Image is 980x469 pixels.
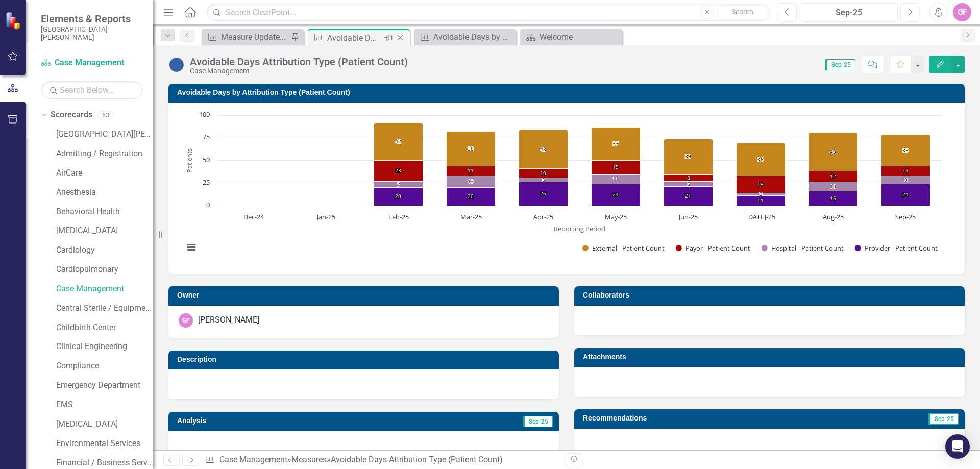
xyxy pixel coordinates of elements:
a: [MEDICAL_DATA] [56,225,153,237]
g: External - Patient Count, bar series 1 of 4 with 10 bars. [254,123,930,176]
path: May-25, 11. Hospital - Patient Count. [592,175,641,184]
path: Jun-25, 21. Provider - Patient Count. [664,187,713,206]
path: Feb-25, 7. Hospital - Patient Count. [374,182,423,188]
text: 38 [468,145,474,152]
a: Scorecards [51,109,92,121]
text: 35 [902,146,909,154]
text: 7 [397,181,400,188]
text: Sep-25 [895,212,916,221]
path: Apr-25, 10. Payor - Patient Count. [519,169,568,178]
path: May-25, 24. Provider - Patient Count. [592,184,641,206]
div: Avoidable Days by Encounter Type [433,31,513,43]
path: May-25, 15. Payor - Patient Count. [592,161,641,175]
text: 5 [542,176,545,183]
div: 53 [97,111,114,119]
text: Jan-25 [316,212,335,221]
text: Aug-25 [823,212,844,221]
text: 50 [203,155,210,164]
div: [PERSON_NAME] [198,314,259,326]
path: Feb-25, 42. External - Patient Count. [374,123,423,161]
text: 8 [687,174,690,181]
a: Childbirth Center [56,322,153,334]
a: Cardiopulmonary [56,264,153,276]
button: GF [953,3,971,21]
text: 43 [540,145,546,153]
text: 9 [904,176,908,183]
text: 36 [757,156,764,163]
path: Jun-25, 6. Hospital - Patient Count. [664,182,713,187]
text: 19 [757,181,764,188]
path: Mar-25, 38. External - Patient Count. [447,132,496,166]
text: 21 [685,192,691,199]
path: Jul-25, 3. Hospital - Patient Count. [737,193,786,196]
text: Reporting Period [554,224,605,233]
a: EMS [56,399,153,411]
path: Aug-25, 12. Payor - Patient Count. [809,171,858,182]
text: 3 [759,190,763,198]
text: 25 [203,178,210,187]
button: Search [717,5,768,19]
text: [DATE]-25 [746,212,775,221]
path: Jun-25, 8. Payor - Patient Count. [664,175,713,182]
span: Sep-25 [825,59,855,70]
path: Jul-25, 19. Payor - Patient Count. [737,176,786,193]
path: Jul-25, 11. Provider - Patient Count. [737,196,786,206]
div: Avoidable Days Attribution Type (Patient Count) [327,32,382,44]
div: Case Management [190,67,408,75]
div: Avoidable Days Attribution Type (Patient Count) [190,56,408,67]
div: Open Intercom Messenger [945,434,970,459]
div: Avoidable Days Attribution Type (Patient Count) [331,455,503,464]
span: Sep-25 [523,416,553,427]
a: Compliance [56,360,153,372]
small: [GEOGRAPHIC_DATA][PERSON_NAME] [41,25,143,42]
text: 6 [687,180,690,187]
text: 20 [395,192,401,200]
div: Sep-25 [803,7,894,19]
button: Show Hospital - Patient Count [762,243,844,253]
text: 100 [199,110,210,119]
text: 13 [468,178,474,185]
span: Sep-25 [928,413,959,425]
a: Case Management [41,57,143,69]
button: Show Provider - Patient Count [855,243,938,253]
img: ClearPoint Strategy [5,11,23,30]
text: 11 [612,175,619,182]
text: Feb-25 [388,212,409,221]
path: Apr-25, 26. Provider - Patient Count. [519,182,568,206]
button: View chart menu, Chart [184,240,199,255]
path: Aug-25, 10. Hospital - Patient Count. [809,182,858,191]
a: Measure Update Report [204,31,288,43]
text: Jun-25 [678,212,698,221]
div: Chart. Highcharts interactive chart. [179,110,954,263]
text: 42 [395,138,401,145]
button: Sep-25 [800,3,898,21]
button: Show External - Patient Count [582,243,665,253]
div: Measure Update Report [221,31,288,43]
a: Cardiology [56,244,153,256]
text: 39 [685,153,691,160]
path: Aug-25, 43. External - Patient Count. [809,133,858,171]
img: No Information [168,57,185,73]
a: Case Management [219,455,287,464]
h3: Collaborators [583,291,960,299]
path: Apr-25, 5. Hospital - Patient Count. [519,178,568,182]
text: 11 [468,167,474,174]
text: 20 [468,192,474,200]
h3: Recommendations [583,414,836,422]
text: 75 [203,132,210,141]
a: Environmental Services [56,438,153,450]
path: Apr-25, 43. External - Patient Count. [519,130,568,169]
span: Search [731,8,753,16]
div: GF [179,313,193,328]
h3: Attachments [583,353,960,361]
h3: Avoidable Days by Attribution Type (Patient Count) [177,89,960,96]
text: 12 [830,172,836,180]
button: Show Payor - Patient Count [676,243,750,253]
g: Provider - Patient Count, bar series 4 of 4 with 10 bars. [254,182,930,206]
path: Mar-25, 11. Payor - Patient Count. [447,166,496,176]
path: Sep-25, 9. Hospital - Patient Count. [881,176,930,184]
path: May-25, 37. External - Patient Count. [592,128,641,161]
text: 0 [206,200,210,209]
text: 23 [395,167,401,174]
a: AirCare [56,167,153,179]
